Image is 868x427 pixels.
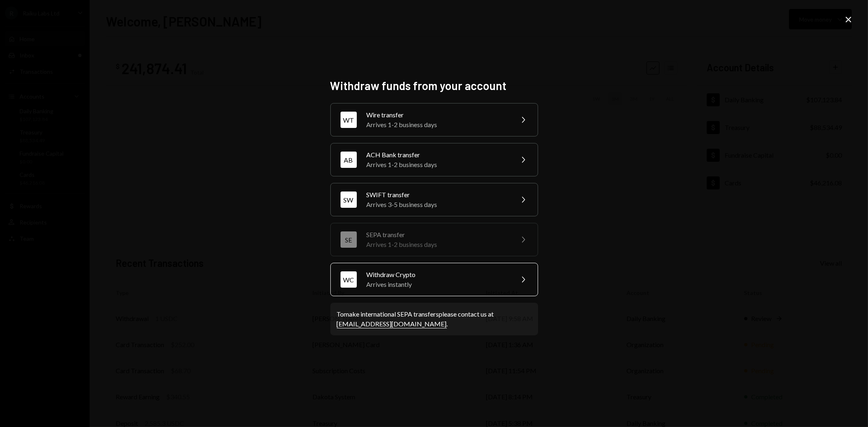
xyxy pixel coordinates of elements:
[367,200,508,209] div: Arrives 3-5 business days
[367,110,508,120] div: Wire transfer
[367,160,508,169] div: Arrives 1-2 business days
[367,240,508,249] div: Arrives 1-2 business days
[330,263,538,296] button: WCWithdraw CryptoArrives instantly
[330,103,538,136] button: WTWire transferArrives 1-2 business days
[367,190,508,200] div: SWIFT transfer
[341,271,357,288] div: WC
[330,183,538,216] button: SWSWIFT transferArrives 3-5 business days
[341,231,357,248] div: SE
[341,152,357,168] div: AB
[367,150,508,160] div: ACH Bank transfer
[330,78,538,94] h2: Withdraw funds from your account
[341,112,357,128] div: WT
[367,280,508,289] div: Arrives instantly
[330,223,538,256] button: SESEPA transferArrives 1-2 business days
[341,191,357,208] div: SW
[367,120,508,130] div: Arrives 1-2 business days
[367,230,508,240] div: SEPA transfer
[330,143,538,176] button: ABACH Bank transferArrives 1-2 business days
[337,309,532,329] div: To make international SEPA transfers please contact us at .
[337,320,447,328] a: [EMAIL_ADDRESS][DOMAIN_NAME]
[367,270,508,280] div: Withdraw Crypto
